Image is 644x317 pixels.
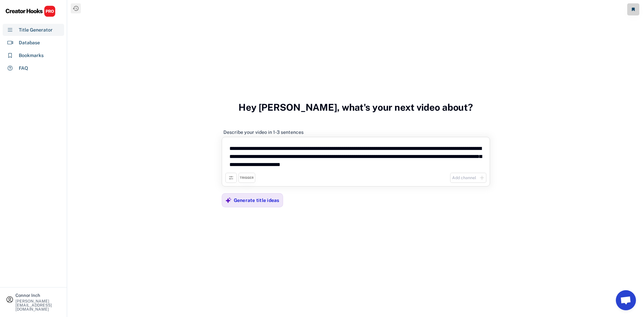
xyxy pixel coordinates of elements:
div: [PERSON_NAME][EMAIL_ADDRESS][DOMAIN_NAME] [15,299,61,311]
div: Database [19,39,40,46]
div: Add channel [452,175,476,181]
a: Open chat [616,290,636,310]
h3: Hey [PERSON_NAME], what's your next video about? [238,95,473,120]
div: FAQ [19,65,28,72]
div: Describe your video in 1-3 sentences [223,129,304,135]
div: Bookmarks [19,52,44,59]
div: Generate title ideas [234,197,279,203]
div: Title Generator [19,27,53,34]
div: TRIGGER [240,176,254,180]
div: Connor Inch [15,293,61,298]
img: CHPRO%20Logo.svg [5,5,56,17]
